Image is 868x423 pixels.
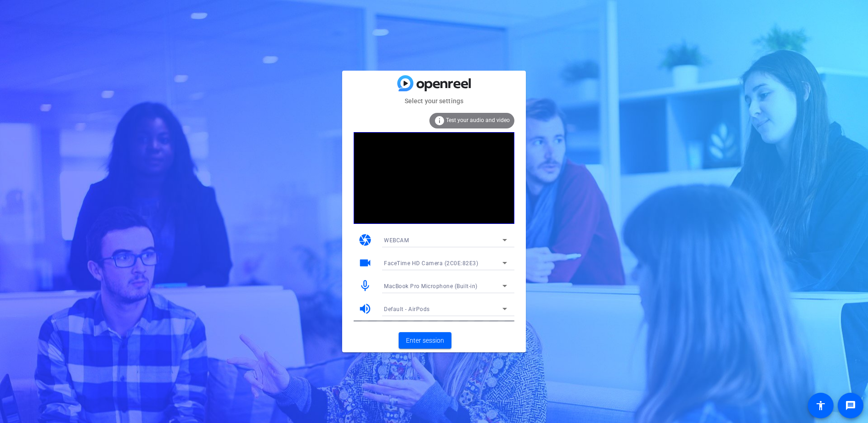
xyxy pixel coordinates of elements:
[358,279,372,293] mat-icon: mic_none
[342,96,526,106] mat-card-subtitle: Select your settings
[384,283,478,289] span: MacBook Pro Microphone (Built-in)
[397,75,471,91] img: blue-gradient.svg
[358,233,372,247] mat-icon: camera
[446,117,510,123] span: Test your audio and video
[406,336,444,345] span: Enter session
[384,306,430,312] span: Default - AirPods
[845,400,856,411] mat-icon: message
[815,400,826,411] mat-icon: accessibility
[384,237,409,244] span: WEBCAM
[434,115,445,126] mat-icon: info
[358,302,372,316] mat-icon: volume_up
[384,260,478,267] span: FaceTime HD Camera (2C0E:82E3)
[358,256,372,270] mat-icon: videocam
[399,332,451,349] button: Enter session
